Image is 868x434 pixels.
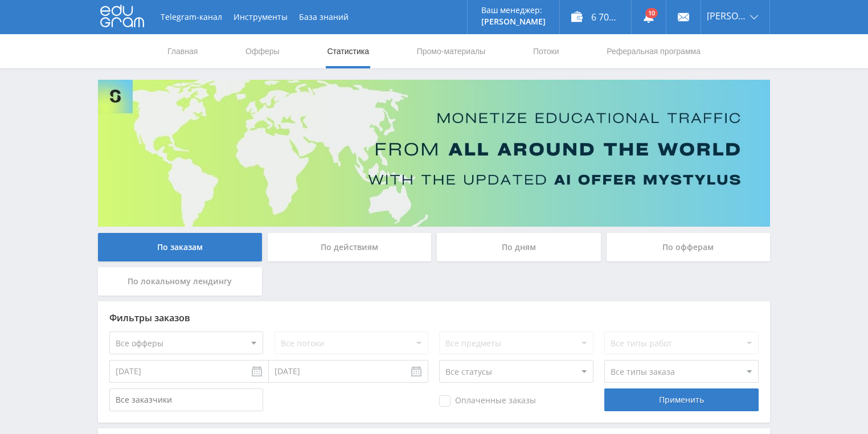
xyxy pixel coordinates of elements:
[532,34,560,68] a: Потоки
[98,267,262,296] div: По локальному лендингу
[109,388,263,411] input: Все заказчики
[604,388,758,411] div: Применить
[481,17,546,26] p: [PERSON_NAME]
[98,233,262,261] div: По заказам
[437,233,601,261] div: По дням
[707,11,747,21] span: [PERSON_NAME]
[607,233,771,261] div: По офферам
[605,34,702,68] a: Реферальная программа
[268,233,432,261] div: По действиям
[481,6,546,15] p: Ваш менеджер:
[98,80,770,227] img: Banner
[416,34,486,68] a: Промо-материалы
[244,34,281,68] a: Офферы
[439,395,536,407] span: Оплаченные заказы
[166,34,199,68] a: Главная
[109,313,759,323] div: Фильтры заказов
[326,34,370,68] a: Статистика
